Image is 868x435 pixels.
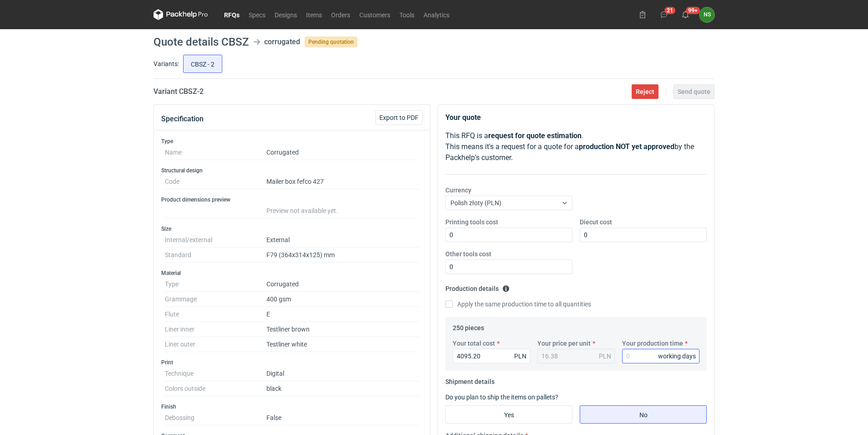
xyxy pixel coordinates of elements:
legend: Shipment details [445,374,495,385]
label: Variants: [153,59,179,68]
dt: Type [165,277,266,292]
a: Orders [327,9,355,20]
dt: Standard [165,248,266,263]
div: working days [658,352,696,361]
p: This RFQ is a . This means it's a request for a quote for a by the Packhelp's customer. [445,130,707,163]
span: Pending quotation [305,36,357,47]
h3: Type [161,138,423,145]
label: Printing tools cost [445,217,498,227]
dd: Corrugated [266,145,419,160]
dd: Testliner white [266,337,419,352]
label: Currency [445,186,471,195]
dt: Colors outside [165,381,266,396]
dd: Testliner brown [266,322,419,337]
dd: External [266,233,419,248]
dt: Debossing [165,410,266,425]
label: Your price per unit [537,339,591,348]
dd: Mailer box fefco 427 [266,174,419,189]
label: Do you plan to ship the items on pallets? [445,394,558,401]
a: Designs [270,9,301,20]
a: Analytics [419,9,454,20]
input: 0 [445,259,572,274]
input: 0 [622,349,700,363]
label: Your production time [622,339,683,348]
dd: black [266,381,419,396]
span: Send quote [678,88,710,95]
label: No [580,405,707,424]
a: Specs [244,9,270,20]
button: Send quote [674,84,715,99]
span: Reject [636,88,654,95]
dt: Flute [165,307,266,322]
div: PLN [599,352,611,361]
strong: request for quote estimation [488,131,582,140]
span: Polish złoty (PLN) [450,199,501,207]
dd: False [266,410,419,425]
svg: Packhelp Pro [153,9,208,20]
label: Diecut cost [580,217,612,227]
button: 99+ [678,7,693,22]
div: Natalia Stępak [700,7,715,22]
span: Preview not available yet. [266,207,338,214]
h3: Print [161,359,423,366]
a: RFQs [220,9,244,20]
dd: F79 (364x314x125) mm [266,248,419,263]
a: Tools [395,9,419,20]
label: Apply the same production time to all quantities [445,300,591,309]
strong: Your quote [445,113,481,122]
input: 0 [453,349,530,363]
dt: Grammage [165,292,266,307]
h3: Structural design [161,167,423,174]
a: Items [301,9,327,20]
button: 21 [657,7,671,22]
strong: production NOT yet approved [579,142,674,151]
input: 0 [445,228,572,242]
h3: Product dimensions preview [161,196,423,203]
label: Yes [445,405,572,424]
dt: Technique [165,366,266,381]
h3: Material [161,269,423,277]
dd: 400 gsm [266,292,419,307]
h2: Variant CBSZ - 2 [153,86,204,97]
h3: Finish [161,403,423,410]
h1: Quote details CBSZ [153,36,249,47]
dd: Corrugated [266,277,419,292]
div: corrugated [264,36,300,47]
legend: 250 pieces [453,321,484,331]
button: Reject [632,84,659,99]
dt: Name [165,145,266,160]
label: Other tools cost [445,249,491,259]
input: 0 [580,228,707,242]
label: CBSZ - 2 [183,55,222,73]
span: Export to PDF [379,114,419,121]
button: Specification [161,108,204,130]
dt: Liner outer [165,337,266,352]
dt: Internal/external [165,233,266,248]
dt: Liner inner [165,322,266,337]
button: Export to PDF [375,110,423,125]
dd: E [266,307,419,322]
dd: Digital [266,366,419,381]
legend: Production details [445,281,510,292]
h3: Size [161,225,423,233]
div: PLN [514,352,526,361]
a: Customers [355,9,395,20]
button: NS [700,7,715,22]
label: Your total cost [453,339,495,348]
dt: Code [165,174,266,189]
